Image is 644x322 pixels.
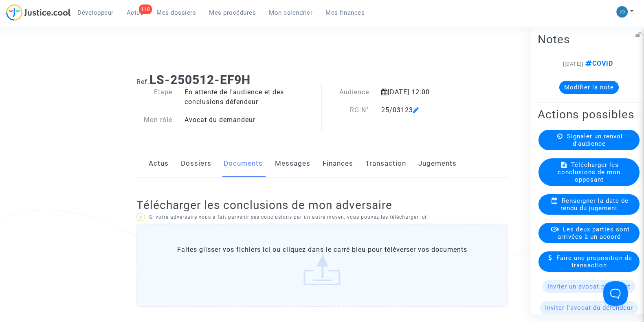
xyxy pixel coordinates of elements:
a: Finances [323,150,353,177]
h2: Notes [538,32,640,46]
a: Mes procédures [202,7,262,19]
a: Documents [224,150,263,177]
a: Actus [149,150,169,177]
a: Transaction [365,150,406,177]
img: jc-logo.svg [6,4,71,21]
img: 45a793c8596a0d21866ab9c5374b5e4b [616,6,628,18]
img: tab_keywords_by_traffic_grey.svg [92,47,99,54]
div: Audience [322,87,375,97]
span: COVID [583,59,613,67]
span: Mes finances [325,9,365,16]
img: tab_domain_overview_orange.svg [33,47,40,54]
span: Ref. [136,78,149,86]
div: Mon rôle [130,115,178,125]
span: Actus [127,9,144,16]
a: Mes dossiers [150,7,202,19]
a: Messages [275,150,310,177]
span: Mes procédures [209,9,256,16]
div: Domaine [42,48,63,53]
span: Inviter l'avocat du défendeur [545,304,633,311]
span: Renseigner la date de rendu du jugement [560,197,629,211]
b: LS-250512-EF9H [149,73,251,87]
div: Avocat du demandeur [178,115,322,125]
a: 118Actus [120,7,150,19]
a: Mon calendrier [262,7,319,19]
a: Dossiers [181,150,211,177]
div: Domaine: [DOMAIN_NAME] [21,21,92,28]
iframe: Help Scout Beacon - Open [603,281,628,306]
a: Mes finances [319,7,371,19]
span: Mes dossiers [156,9,196,16]
div: Mots-clés [101,48,125,53]
div: 118 [139,4,152,14]
span: Les deux parties sont arrivées à un accord [558,225,630,240]
h2: Actions possibles [538,107,640,121]
span: [[DATE]] [563,60,583,67]
p: Si votre adversaire vous a fait parvenir ses conclusions par un autre moyen, vous pouvez les télé... [136,212,508,222]
span: ? [139,215,142,220]
span: Développeur [77,9,114,16]
a: Développeur [71,7,120,19]
span: Inviter un avocat postulant [547,282,631,290]
span: Signaler un renvoi d'audience [567,132,623,147]
div: v 4.0.24 [23,13,40,20]
img: website_grey.svg [13,21,20,28]
div: 25/03123 [375,105,481,115]
div: Etape [130,87,178,107]
div: [DATE] 12:00 [375,87,481,97]
span: Télécharger les conclusions de mon opposant [558,161,620,183]
span: Faire une proposition de transaction [556,254,632,269]
h2: Télécharger les conclusions de mon adversaire [136,198,508,212]
span: Mon calendrier [269,9,312,16]
button: Modifier la note [559,80,619,93]
div: En attente de l'audience et des conclusions défendeur [178,87,322,107]
div: RG N° [322,105,375,115]
a: Jugements [418,150,457,177]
